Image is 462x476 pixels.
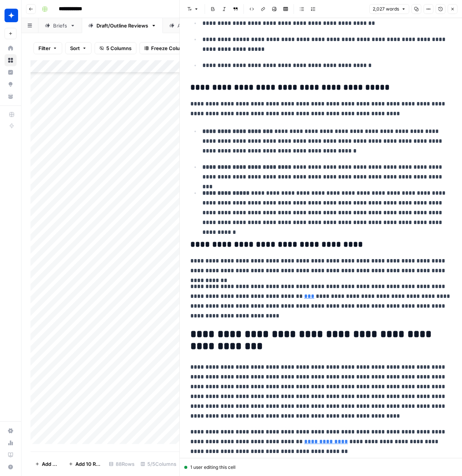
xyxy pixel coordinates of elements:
[64,458,106,470] button: Add 10 Rows
[5,9,18,22] img: Wiz Logo
[75,460,101,468] span: Add 10 Rows
[95,42,136,54] button: 5 Columns
[96,22,148,29] div: Draft/Outline Reviews
[82,18,163,33] a: Draft/Outline Reviews
[70,44,80,52] span: Sort
[38,18,82,33] a: Briefs
[5,437,17,449] a: Usage
[369,4,409,14] button: 2,027 words
[373,6,399,12] span: 2,027 words
[106,44,132,52] span: 5 Columns
[106,458,138,470] div: 88 Rows
[53,22,67,29] div: Briefs
[184,464,457,471] div: 1 user editing this cell
[163,18,229,33] a: Article Creation
[5,78,17,90] a: Opportunities
[5,425,17,437] a: Settings
[139,42,195,54] button: Freeze Columns
[5,461,17,473] button: Help + Support
[138,458,179,470] div: 5/5 Columns
[5,66,17,78] a: Insights
[38,44,50,52] span: Filter
[42,460,60,468] span: Add Row
[31,458,64,470] button: Add Row
[5,90,17,102] a: Your Data
[5,42,17,54] a: Home
[5,6,17,25] button: Workspace: Wiz
[151,44,190,52] span: Freeze Columns
[65,42,92,54] button: Sort
[34,42,62,54] button: Filter
[5,449,17,461] a: Learning Hub
[5,54,17,66] a: Browse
